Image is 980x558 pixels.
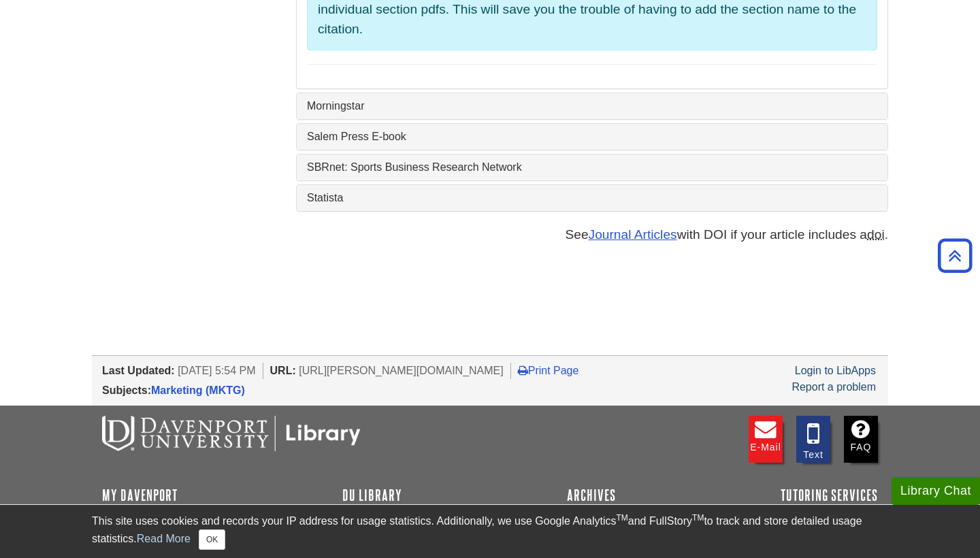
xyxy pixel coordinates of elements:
[844,416,878,463] a: FAQ
[307,161,877,174] a: SBRnet: Sports Business Research Network
[102,487,178,504] a: My Davenport
[178,365,255,376] span: [DATE] 5:54 PM
[92,513,888,550] div: This site uses cookies and records your IP address for usage statistics. Additionally, we use Goo...
[102,384,151,396] span: Subjects:
[342,487,402,504] a: DU Library
[589,227,677,242] a: Journal Articles
[307,192,877,204] a: Statista
[307,100,877,112] a: Morningstar
[749,416,783,463] a: E-mail
[199,529,225,550] button: Close
[296,225,888,245] p: See with DOI if your article includes a .
[933,246,977,265] a: Back to Top
[270,365,296,376] span: URL:
[102,416,361,451] img: DU Libraries
[796,416,830,463] a: Text
[137,533,191,544] a: Read More
[299,365,504,376] span: [URL][PERSON_NAME][DOMAIN_NAME]
[567,487,616,504] a: Archives
[616,513,627,523] sup: TM
[781,487,878,504] a: Tutoring Services
[867,227,885,242] abbr: digital object identifier such as 10.1177/‌1032373210373619
[307,131,877,143] a: Salem Press E-book
[151,384,245,396] a: Marketing (MKTG)
[892,477,980,505] button: Library Chat
[518,365,528,376] i: Print Page
[791,381,876,393] a: Report a problem
[795,365,876,376] a: Login to LibApps
[518,365,579,376] a: Print Page
[102,365,175,376] span: Last Updated:
[692,513,704,523] sup: TM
